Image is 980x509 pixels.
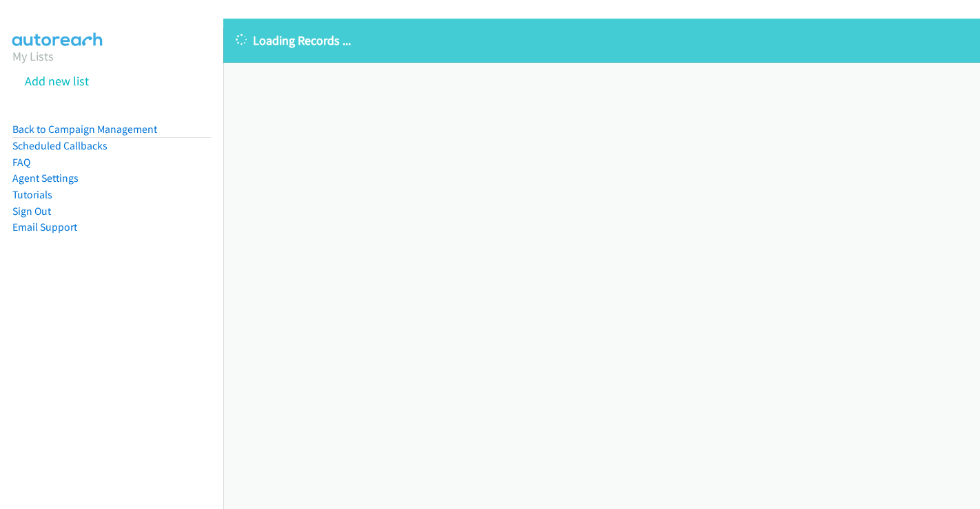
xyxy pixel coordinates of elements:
[25,73,89,89] a: Add new list
[12,188,52,201] a: Tutorials
[12,220,77,233] a: Email Support
[12,205,51,218] a: Sign Out
[12,139,108,152] a: Scheduled Callbacks
[12,172,79,185] a: Agent Settings
[12,123,157,136] a: Back to Campaign Management
[12,156,30,169] a: FAQ
[12,48,54,64] a: My Lists
[236,31,968,50] p: Loading Records ...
